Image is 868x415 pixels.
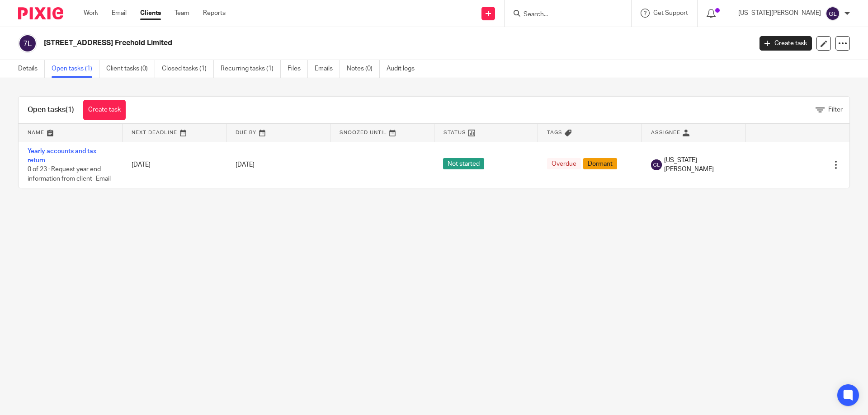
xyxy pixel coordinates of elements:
[18,60,45,78] a: Details
[18,34,37,53] img: svg%3E
[221,60,281,78] a: Recurring tasks (1)
[759,36,812,51] a: Create task
[738,9,821,18] p: [US_STATE][PERSON_NAME]
[826,6,840,21] img: svg%3E
[175,9,189,18] a: Team
[106,60,155,78] a: Client tasks (0)
[664,156,737,174] span: [US_STATE][PERSON_NAME]
[112,9,127,18] a: Email
[66,106,74,113] span: (1)
[28,166,111,182] span: 0 of 23 · Request year end information from client- Email
[28,148,96,163] a: Yearly accounts and tax return
[523,11,604,19] input: Search
[44,38,605,48] h2: [STREET_ADDRESS] Freehold Limited
[140,9,161,18] a: Clients
[583,158,617,169] span: Dormant
[443,130,466,135] span: Status
[83,100,126,120] a: Create task
[347,60,380,78] a: Notes (0)
[828,107,843,113] span: Filter
[653,10,688,16] span: Get Support
[547,158,581,169] span: Overdue
[288,60,308,78] a: Files
[443,158,484,169] span: Not started
[123,142,226,188] td: [DATE]
[84,9,98,18] a: Work
[236,162,255,168] span: [DATE]
[340,130,387,135] span: Snoozed Until
[651,159,662,170] img: svg%3E
[28,105,74,115] h1: Open tasks
[547,130,562,135] span: Tags
[315,60,340,78] a: Emails
[18,7,63,19] img: Pixie
[387,60,421,78] a: Audit logs
[52,60,99,78] a: Open tasks (1)
[203,9,226,18] a: Reports
[162,60,214,78] a: Closed tasks (1)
